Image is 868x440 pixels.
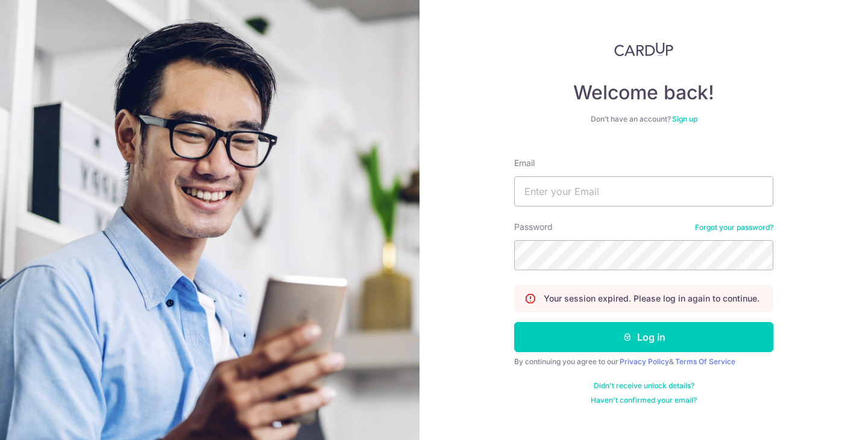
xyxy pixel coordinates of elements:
[544,293,759,305] p: Your session expired. Please log in again to continue.
[514,114,773,124] div: Don’t have an account?
[695,223,773,232] a: Forgot your password?
[672,114,697,123] a: Sign up
[620,357,669,366] a: Privacy Policy
[591,395,697,405] a: Haven't confirmed your email?
[675,357,735,366] a: Terms Of Service
[514,221,553,233] label: Password
[514,176,773,206] input: Enter your Email
[594,381,694,391] a: Didn't receive unlock details?
[514,357,773,367] div: By continuing you agree to our &
[514,322,773,352] button: Log in
[514,157,535,169] label: Email
[514,81,773,105] h4: Welcome back!
[614,42,673,57] img: CardUp Logo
